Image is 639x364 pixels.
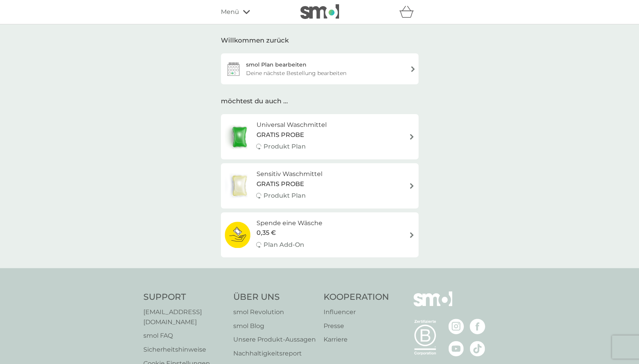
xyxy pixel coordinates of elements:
img: Sensitiv Waschmittel [225,172,254,199]
h4: Support [143,291,226,303]
div: möchtest du auch ... [221,96,419,106]
img: smol [413,291,452,318]
h6: Spende eine Wäsche [256,218,322,228]
img: Rechtspfeil [409,134,415,140]
h4: Über Uns [233,291,316,303]
a: [EMAIL_ADDRESS][DOMAIN_NAME] [143,307,226,327]
p: Plan Add-On [263,240,304,250]
a: Presse [324,321,389,331]
div: Deine nächste Bestellung bearbeiten [246,69,346,77]
a: Influencer [324,307,389,317]
a: smol Blog [233,321,316,331]
a: Unsere Produkt‑Aussagen [233,335,316,345]
img: Universal Waschmittel [225,123,254,150]
img: besuche die smol YouTube Seite [448,341,464,356]
a: smol FAQ [143,331,226,341]
div: Warenkorb [399,4,419,20]
img: Rechtspfeil [409,232,415,238]
a: Karriere [324,335,389,345]
h6: Sensitiv Waschmittel [256,169,322,179]
img: Rechtspfeil [409,183,415,189]
h6: Universal Waschmittel [256,120,326,130]
h4: Kooperation [324,291,389,303]
p: Produkt Plan [263,191,305,201]
span: Menü [221,7,239,17]
img: smol [300,4,339,19]
img: besuche die smol TikTok Seite [470,341,485,356]
img: besuche die smol Facebook Seite [470,319,485,334]
span: GRATIS PROBE [256,179,304,189]
span: 0,35 € [256,228,276,238]
span: GRATIS PROBE [256,130,304,140]
a: Nachhaltigkeitsreport [233,349,316,359]
div: smol Plan bearbeiten [246,60,307,69]
div: Willkommen zurück [221,35,419,46]
img: besuche die smol Instagram Seite [448,319,464,334]
p: Produkt Plan [263,142,305,152]
img: Spende eine Wäsche [225,221,251,248]
a: smol Revolution [233,307,316,317]
a: Sicherheitshinweise [143,345,226,355]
